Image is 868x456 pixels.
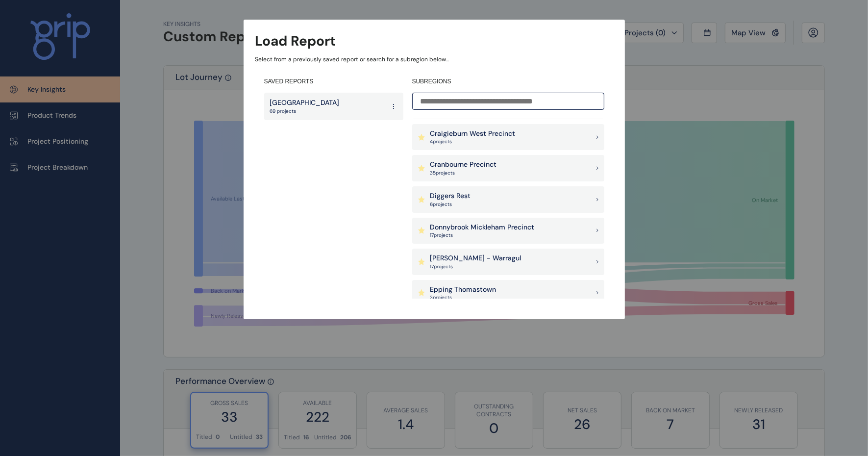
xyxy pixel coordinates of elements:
[430,129,516,139] p: Craigieburn West Precinct
[430,191,471,201] p: Diggers Rest
[255,31,336,51] h3: Load Report
[430,201,471,208] p: 6 project s
[412,77,604,86] h4: SUBREGIONS
[430,160,497,170] p: Cranbourne Precinct
[430,170,497,177] p: 35 project s
[430,138,516,145] p: 4 project s
[264,77,403,86] h4: SAVED REPORTS
[430,223,535,232] p: Donnybrook Mickleham Precinct
[270,98,340,108] p: [GEOGRAPHIC_DATA]
[430,253,521,263] p: [PERSON_NAME] - Warragul
[430,285,496,295] p: Epping Thomastown
[255,55,613,64] p: Select from a previously saved report or search for a subregion below...
[430,263,521,270] p: 17 project s
[270,108,340,115] p: 69 projects
[430,232,535,239] p: 17 project s
[430,294,496,301] p: 3 project s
